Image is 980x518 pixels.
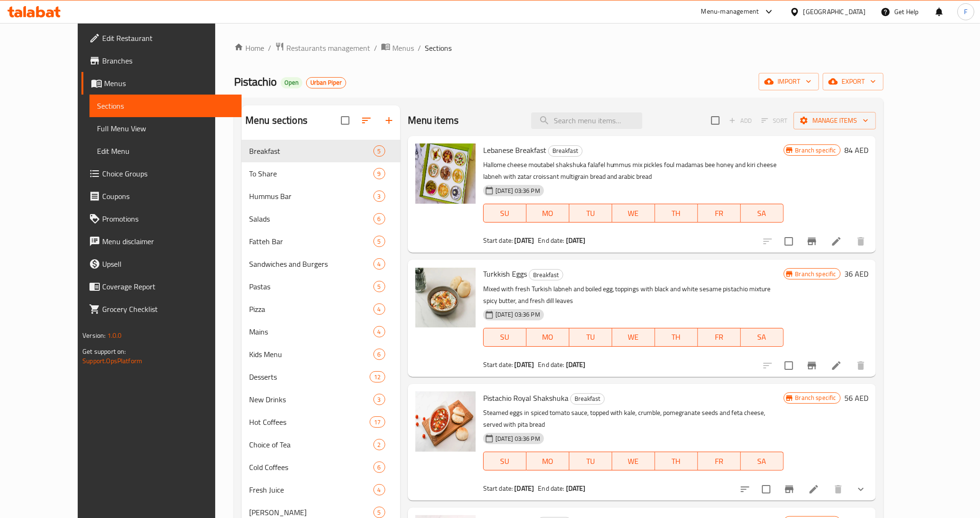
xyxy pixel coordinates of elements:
[249,416,370,428] div: Hot Coffees
[374,237,385,246] span: 5
[755,113,794,128] span: Select section first
[242,185,400,207] div: Hummus Bar3
[702,207,737,220] span: FR
[483,283,784,307] p: Mixed with fresh Turkish labneh and boiled egg, toppings with black and white sesame pistachio mi...
[374,260,385,269] span: 4
[249,462,373,473] div: Cold Coffees
[82,345,126,358] span: Get support on:
[492,310,544,319] span: [DATE] 03:36 PM
[373,236,385,247] div: items
[242,162,400,185] div: To Share9
[616,330,651,344] span: WE
[492,434,544,443] span: [DATE] 03:36 PM
[850,230,872,253] button: delete
[531,112,642,129] input: search
[249,281,373,292] span: Pastas
[249,484,373,495] span: Fresh Juice
[234,42,264,54] a: Home
[566,359,586,371] b: [DATE]
[89,95,242,117] a: Sections
[249,394,373,405] span: New Drinks
[573,454,608,468] span: TU
[81,207,242,230] a: Promotions
[514,482,534,494] b: [DATE]
[698,452,741,470] button: FR
[370,371,385,383] div: items
[745,207,780,220] span: SA
[741,204,784,223] button: SA
[370,373,384,382] span: 12
[249,303,373,315] span: Pizza
[483,204,526,223] button: SU
[373,258,385,270] div: items
[249,439,373,450] span: Choice of Tea
[102,258,234,270] span: Upsell
[374,192,385,201] span: 3
[792,146,840,155] span: Branch specific
[831,360,842,371] a: Edit menu item
[779,356,799,375] span: Select to update
[102,281,234,292] span: Coverage Report
[549,145,582,156] span: Breakfast
[418,42,421,54] li: /
[794,112,876,129] button: Manage items
[373,303,385,315] div: items
[844,267,868,280] h6: 36 AED
[569,452,612,470] button: TU
[242,433,400,456] div: Choice of Tea2
[107,329,122,342] span: 1.0.0
[102,236,234,247] span: Menu disclaimer
[616,207,651,220] span: WE
[81,230,242,253] a: Menu disclaimer
[242,298,400,320] div: Pizza4
[415,143,476,204] img: Lebanese Breakfast
[734,478,756,501] button: sort-choices
[81,27,242,49] a: Edit Restaurant
[81,253,242,275] a: Upsell
[741,328,784,347] button: SA
[566,234,586,247] b: [DATE]
[242,275,400,298] div: Pastas5
[698,204,741,223] button: FR
[242,253,400,275] div: Sandwiches and Burgers4
[82,355,142,367] a: Support.OpsPlatform
[526,204,569,223] button: MO
[81,298,242,320] a: Grocery Checklist
[242,478,400,501] div: Fresh Juice4
[275,42,370,54] a: Restaurants management
[242,411,400,433] div: Hot Coffees17
[249,371,370,383] span: Desserts
[242,388,400,411] div: New Drinks3
[844,143,868,157] h6: 84 AED
[612,328,655,347] button: WE
[526,452,569,470] button: MO
[102,303,234,315] span: Grocery Checklist
[104,78,234,89] span: Menus
[483,482,513,494] span: Start date:
[249,258,373,270] div: Sandwiches and Burgers
[249,349,373,360] span: Kids Menu
[355,109,378,132] span: Sort sections
[373,145,385,157] div: items
[725,113,755,128] span: Add item
[374,486,385,494] span: 4
[242,207,400,230] div: Salads6
[741,452,784,470] button: SA
[756,479,776,499] span: Select to update
[529,269,563,280] div: Breakfast
[81,162,242,185] a: Choice Groups
[850,478,872,501] button: show more
[823,73,883,90] button: export
[779,231,799,251] span: Select to update
[374,508,385,517] span: 5
[234,71,277,92] span: Pistachio
[249,236,373,247] div: Fatteh Bar
[655,204,698,223] button: TH
[245,113,308,128] h2: Menu sections
[242,230,400,253] div: Fatteh Bar5
[529,270,563,280] span: Breakfast
[408,113,459,128] h2: Menu items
